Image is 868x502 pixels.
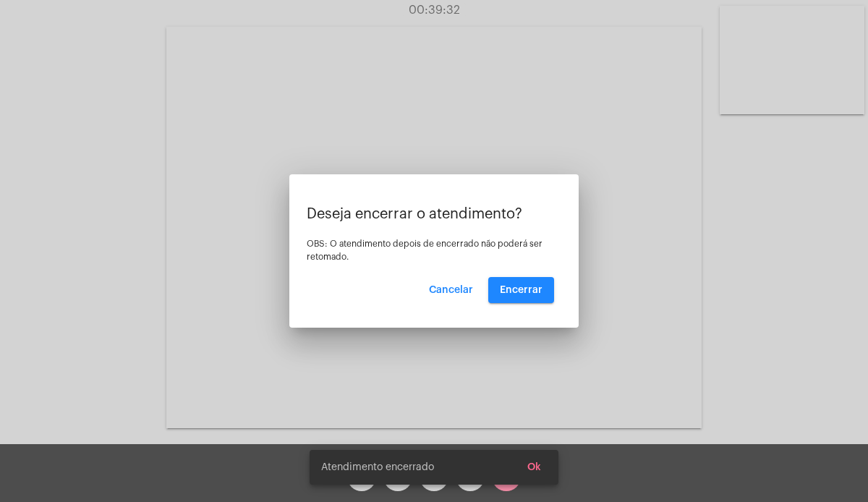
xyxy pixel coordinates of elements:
[500,285,542,295] span: Encerrar
[321,460,434,475] span: Atendimento encerrado
[527,462,541,472] span: Ok
[429,285,473,295] span: Cancelar
[488,277,554,303] button: Encerrar
[409,4,460,16] span: 00:39:32
[417,277,485,303] button: Cancelar
[307,206,561,222] p: Deseja encerrar o atendimento?
[307,239,542,261] span: OBS: O atendimento depois de encerrado não poderá ser retomado.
